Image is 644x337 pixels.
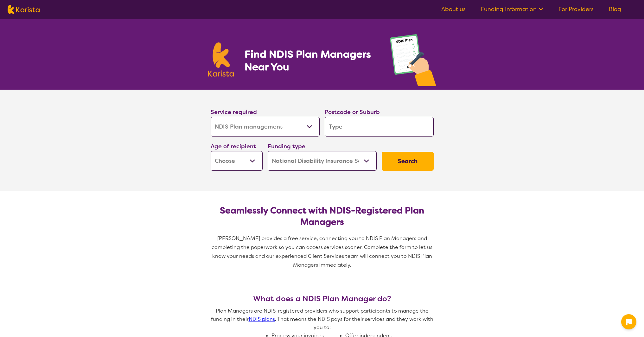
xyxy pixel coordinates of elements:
[441,5,466,13] a: About us
[245,48,377,73] h1: Find NDIS Plan Managers Near You
[216,205,429,228] h2: Seamlessly Connect with NDIS-Registered Plan Managers
[325,108,380,116] label: Postcode or Suburb
[609,5,621,13] a: Blog
[268,143,305,150] label: Funding type
[481,5,543,13] a: Funding Information
[8,5,40,14] img: Karista logo
[558,5,594,13] a: For Providers
[325,117,434,137] input: Type
[249,316,275,322] a: NDIS plans
[208,42,234,77] img: Karista logo
[390,34,436,90] img: plan-management
[211,108,257,116] label: Service required
[382,152,434,171] button: Search
[212,235,434,268] span: [PERSON_NAME] provides a free service, connecting you to NDIS Plan Managers and completing the pa...
[208,307,436,332] p: Plan Managers are NDIS-registered providers who support participants to manage the funding in the...
[208,294,436,303] h3: What does a NDIS Plan Manager do?
[211,143,256,150] label: Age of recipient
